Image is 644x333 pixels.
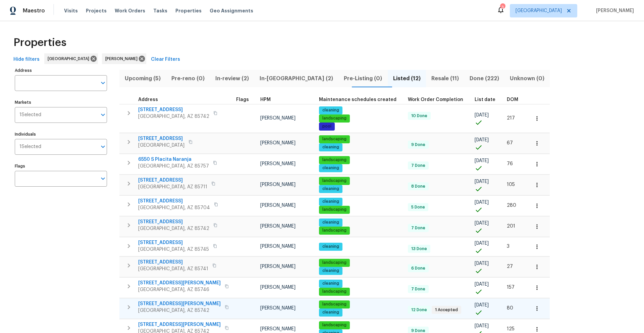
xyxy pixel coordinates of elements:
[98,174,108,183] button: Open
[138,135,184,142] span: [STREET_ADDRESS]
[320,124,334,129] span: pool
[507,285,515,290] span: 157
[475,200,489,205] span: [DATE]
[342,74,383,83] span: Pre-Listing (0)
[320,289,349,294] span: landscaping
[507,141,513,145] span: 67
[475,138,489,142] span: [DATE]
[409,246,430,252] span: 13 Done
[320,281,342,286] span: cleaning
[258,74,334,83] span: In-[GEOGRAPHIC_DATA] (2)
[500,4,505,11] div: 3
[475,241,489,246] span: [DATE]
[507,203,516,208] span: 280
[15,164,107,168] label: Flags
[236,97,249,102] span: Flags
[260,224,296,229] span: [PERSON_NAME]
[475,221,489,226] span: [DATE]
[15,100,107,104] label: Markets
[13,39,66,46] span: Properties
[409,204,428,210] span: 5 Done
[507,306,513,311] span: 80
[175,7,202,14] span: Properties
[11,53,42,66] button: Hide filters
[260,116,296,121] span: [PERSON_NAME]
[409,184,428,189] span: 8 Done
[320,107,342,113] span: cleaning
[98,142,108,151] button: Open
[320,186,342,192] span: cleaning
[507,327,515,331] span: 125
[151,55,180,64] span: Clear Filters
[508,74,546,83] span: Unknown (0)
[516,7,562,14] span: [GEOGRAPHIC_DATA]
[148,53,183,66] button: Clear Filters
[475,97,495,102] span: List date
[320,268,342,274] span: cleaning
[430,74,460,83] span: Resale (11)
[320,220,342,225] span: cleaning
[260,264,296,269] span: [PERSON_NAME]
[475,179,489,184] span: [DATE]
[15,132,107,136] label: Individuals
[507,116,515,121] span: 217
[409,286,428,292] span: 7 Done
[138,113,209,120] span: [GEOGRAPHIC_DATA], AZ 85742
[64,7,78,14] span: Visits
[409,225,428,231] span: 7 Done
[105,55,140,62] span: [PERSON_NAME]
[138,97,158,102] span: Address
[392,74,422,83] span: Listed (12)
[475,282,489,287] span: [DATE]
[320,207,349,212] span: landscaping
[320,301,349,307] span: landscaping
[260,327,296,331] span: [PERSON_NAME]
[102,53,146,64] div: [PERSON_NAME]
[507,224,515,229] span: 201
[138,300,221,307] span: [STREET_ADDRESS][PERSON_NAME]
[320,322,349,328] span: landscaping
[408,97,463,102] span: Work Order Completion
[320,199,342,204] span: cleaning
[260,182,296,187] span: [PERSON_NAME]
[138,266,208,272] span: [GEOGRAPHIC_DATA], AZ 85741
[507,244,509,249] span: 3
[320,144,342,150] span: cleaning
[138,184,207,190] span: [GEOGRAPHIC_DATA], AZ 85711
[320,178,349,184] span: landscaping
[409,113,430,119] span: 10 Done
[170,74,206,83] span: Pre-reno (0)
[409,142,428,148] span: 9 Done
[138,286,221,293] span: [GEOGRAPHIC_DATA], AZ 85746
[260,97,271,102] span: HPM
[409,163,428,169] span: 7 Done
[138,163,209,170] span: [GEOGRAPHIC_DATA], AZ 85757
[432,307,461,313] span: 1 Accepted
[507,161,513,166] span: 76
[138,280,221,286] span: [STREET_ADDRESS][PERSON_NAME]
[138,259,208,266] span: [STREET_ADDRESS]
[13,55,40,64] span: Hide filters
[214,74,250,83] span: In-review (2)
[138,142,184,149] span: [GEOGRAPHIC_DATA]
[475,113,489,117] span: [DATE]
[260,161,296,166] span: [PERSON_NAME]
[475,158,489,163] span: [DATE]
[210,7,253,14] span: Geo Assignments
[138,156,209,163] span: 6550 S Placita Naranja
[98,110,108,120] button: Open
[138,219,209,225] span: [STREET_ADDRESS]
[260,306,296,311] span: [PERSON_NAME]
[138,198,210,204] span: [STREET_ADDRESS]
[260,141,296,145] span: [PERSON_NAME]
[19,112,41,118] span: 1 Selected
[320,228,349,233] span: landscaping
[468,74,500,83] span: Done (222)
[475,324,489,328] span: [DATE]
[138,307,221,314] span: [GEOGRAPHIC_DATA], AZ 85742
[115,7,145,14] span: Work Orders
[138,177,207,184] span: [STREET_ADDRESS]
[138,321,221,328] span: [STREET_ADDRESS][PERSON_NAME]
[138,239,209,246] span: [STREET_ADDRESS]
[138,225,209,232] span: [GEOGRAPHIC_DATA], AZ 85742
